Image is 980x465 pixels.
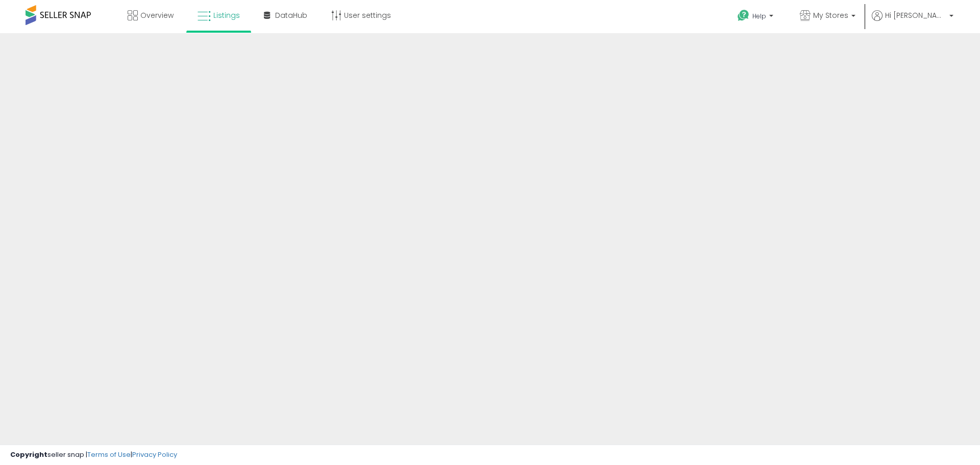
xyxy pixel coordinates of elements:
[885,10,946,20] span: Hi [PERSON_NAME]
[87,450,131,459] a: Terms of Use
[132,450,177,459] a: Privacy Policy
[275,10,307,20] span: DataHub
[737,9,750,22] i: Get Help
[10,450,177,460] div: seller snap | |
[813,10,848,20] span: My Stores
[752,12,766,20] span: Help
[729,2,783,33] a: Help
[872,10,953,33] a: Hi [PERSON_NAME]
[213,10,240,20] span: Listings
[10,450,47,459] strong: Copyright
[140,10,174,20] span: Overview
